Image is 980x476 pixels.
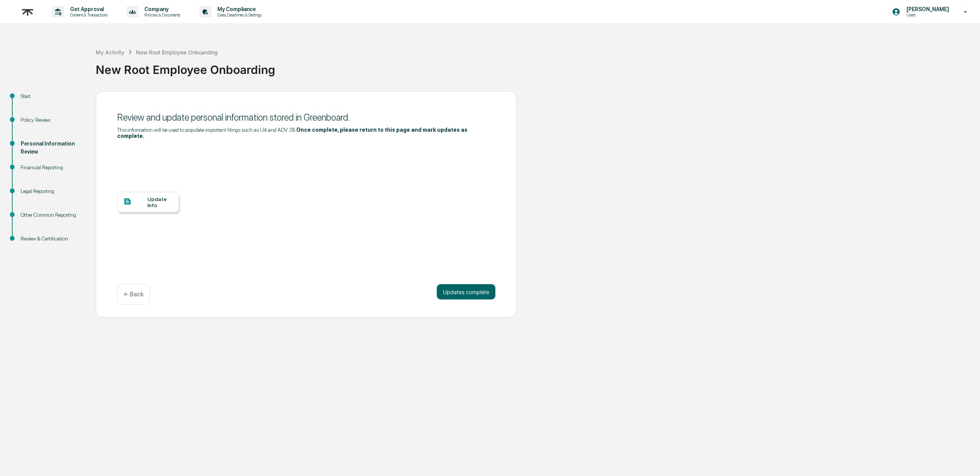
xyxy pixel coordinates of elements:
button: Updates complete [437,284,495,299]
b: Once complete, please return to this page and mark updates as complete. [117,127,467,139]
div: New Root Employee Onboarding [96,57,976,77]
div: New Root Employee Onboarding [136,49,218,56]
p: Get Approval [64,6,111,12]
p: Users [900,12,953,18]
p: ← Back [124,291,144,298]
div: Policy Review [21,116,83,124]
p: Company [138,6,184,12]
div: Financial Reporting [21,164,83,172]
div: Update Info [147,196,173,208]
p: Content & Transactions [64,12,111,18]
div: Legal Reporting [21,187,83,195]
p: Policies & Documents [138,12,184,18]
div: Start [21,92,83,100]
div: My Activity [96,49,124,56]
div: This information will be used to populate important filings such as U4 and ADV 2B. [117,127,495,139]
div: Personal Information Review [21,140,83,156]
img: logo [18,3,37,21]
div: Review and update personal information stored in Greenboard. [117,112,495,123]
iframe: Open customer support [955,451,976,471]
p: Data, Deadlines & Settings [211,12,266,18]
div: Other Common Reporting [21,211,83,219]
div: Review & Certification [21,235,83,243]
p: My Compliance [211,6,266,12]
p: [PERSON_NAME] [900,6,953,12]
